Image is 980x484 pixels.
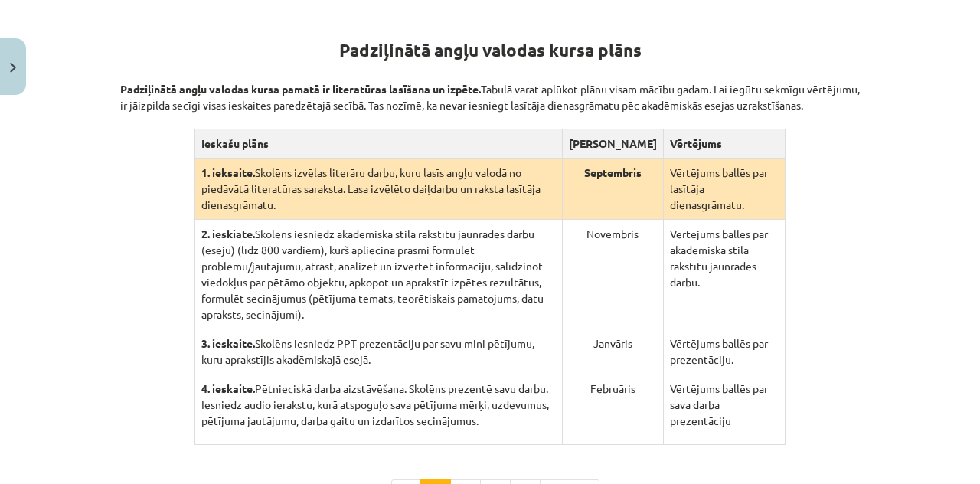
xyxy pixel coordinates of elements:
[663,129,785,159] th: Vērtējums
[339,39,642,61] strong: Padziļinātā angļu valodas kursa plāns
[663,220,785,329] td: Vērtējums ballēs par akadēmiskā stilā rakstītu jaunrades darbu.
[194,159,562,220] td: Skolēns izvēlas literāru darbu, kuru lasīs angļu valodā no piedāvātā literatūras saraksta. Lasa i...
[569,381,657,397] p: Februāris
[663,159,785,220] td: Vērtējums ballēs par lasītāja dienasgrāmatu.
[201,227,255,240] strong: 2. ieskiate.
[201,165,255,179] strong: 1. ieksaite.
[194,329,562,374] td: Skolēns iesniedz PPT prezentāciju par savu mini pētījumu, kuru aprakstījis akadēmiskajā esejā.
[663,329,785,374] td: Vērtējums ballēs par prezentāciju.
[562,129,663,159] th: [PERSON_NAME]
[584,165,642,179] strong: Septembris
[562,220,663,329] td: Novembris
[120,82,481,96] strong: Padziļinātā angļu valodas kursa pamatā ir literatūras lasīšana un izpēte.
[120,65,860,113] p: Tabulā varat aplūkot plānu visam mācību gadam. Lai iegūtu sekmīgu vērtējumu, ir jāizpilda secīgi ...
[201,336,255,350] strong: 3. ieskaite.
[663,374,785,445] td: Vērtējums ballēs par sava darba prezentāciju
[201,381,255,395] strong: 4. ieskaite.
[194,129,562,159] th: Ieskašu plāns
[562,329,663,374] td: Janvāris
[10,63,16,73] img: icon-close-lesson-0947bae3869378f0d4975bcd49f059093ad1ed9edebbc8119c70593378902aed.svg
[201,381,556,429] p: Pētnieciskā darba aizstāvēšana. Skolēns prezentē savu darbu. Iesniedz audio ierakstu, kurā atspog...
[194,220,562,329] td: Skolēns iesniedz akadēmiskā stilā rakstītu jaunrades darbu (eseju) (līdz 800 vārdiem), kurš aplie...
